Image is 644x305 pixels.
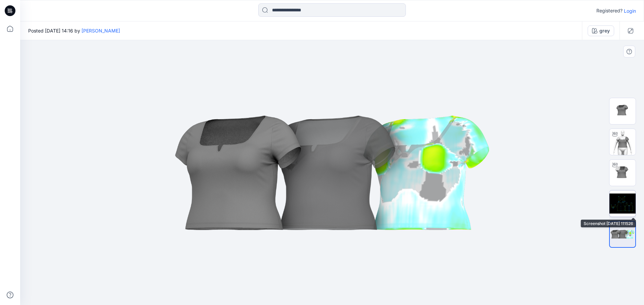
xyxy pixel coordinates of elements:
img: eyJhbGciOiJIUzI1NiIsImtpZCI6IjAiLCJzbHQiOiJzZXMiLCJ0eXAiOiJKV1QifQ.eyJkYXRhIjp7InR5cGUiOiJzdG9yYW... [164,72,500,273]
button: grey [588,25,614,36]
img: All colorways [610,227,635,242]
img: UTG top 2 [609,129,636,155]
a: [PERSON_NAME] [82,28,120,33]
img: UTG top 3 [609,160,636,186]
img: UTG top 1 [609,98,636,124]
p: Login [624,7,636,14]
p: Registered? [596,7,623,15]
span: Posted [DATE] 14:16 by [28,27,120,34]
div: grey [599,27,610,34]
img: Screenshot 2025-09-22 111526 [609,190,636,217]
